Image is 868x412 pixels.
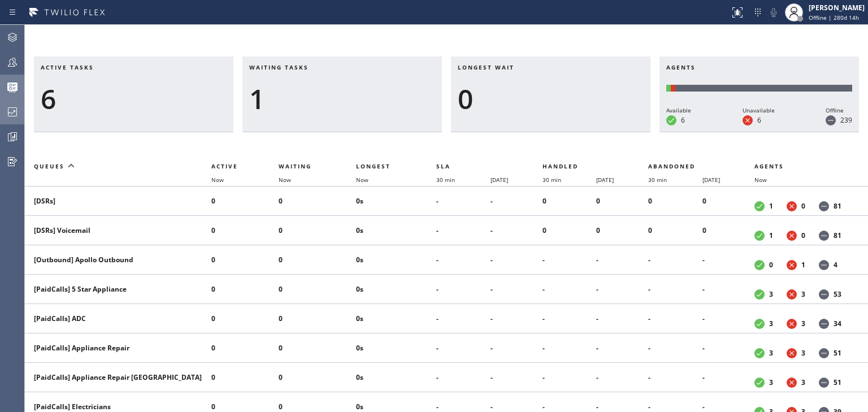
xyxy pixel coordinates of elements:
[34,402,202,411] div: [PaidCalls] Electricians
[702,222,754,240] li: 0
[34,255,202,264] div: [Outbound] Apollo Outbound
[596,280,648,298] li: -
[702,339,754,357] li: -
[826,115,836,125] dt: Offline
[702,176,720,184] span: [DATE]
[542,192,596,210] li: 0
[279,280,356,298] li: 0
[754,378,765,388] dt: Available
[702,310,754,328] li: -
[356,162,390,170] span: Longest
[279,192,356,210] li: 0
[754,260,765,270] dt: Available
[648,176,667,184] span: 30 min
[648,222,702,240] li: 0
[743,115,753,125] dt: Unavailable
[787,201,797,211] dt: Unavailable
[743,105,775,115] div: Unavailable
[766,5,782,20] button: Mute
[809,3,865,12] div: [PERSON_NAME]
[34,162,64,170] span: Queues
[458,83,644,115] div: 0
[542,310,596,328] li: -
[211,310,279,328] li: 0
[754,162,784,170] span: Agents
[702,368,754,387] li: -
[787,289,797,300] dt: Unavailable
[809,14,859,21] span: Offline | 280d 14h
[840,115,852,125] dd: 239
[787,348,797,358] dt: Unavailable
[211,176,224,184] span: Now
[356,176,368,184] span: Now
[769,319,773,328] dd: 3
[279,162,311,170] span: Waiting
[801,289,805,299] dd: 3
[491,192,542,210] li: -
[702,280,754,298] li: -
[769,378,773,387] dd: 3
[491,176,508,184] span: [DATE]
[356,339,436,357] li: 0s
[757,115,761,125] dd: 6
[211,162,238,170] span: Active
[436,339,490,357] li: -
[34,314,202,323] div: [PaidCalls] ADC
[356,192,436,210] li: 0s
[542,368,596,387] li: -
[211,280,279,298] li: 0
[648,368,702,387] li: -
[436,368,490,387] li: -
[826,105,852,115] div: Offline
[754,231,765,241] dt: Available
[436,176,455,184] span: 30 min
[249,63,309,71] span: Waiting tasks
[769,231,773,240] dd: 1
[542,280,596,298] li: -
[819,348,829,358] dt: Offline
[249,83,435,115] div: 1
[648,339,702,357] li: -
[211,222,279,240] li: 0
[279,310,356,328] li: 0
[671,85,675,92] div: Unavailable: 6
[675,85,852,92] div: Offline: 239
[542,251,596,269] li: -
[754,348,765,358] dt: Available
[211,339,279,357] li: 0
[801,260,805,270] dd: 1
[801,378,805,387] dd: 3
[702,192,754,210] li: 0
[681,115,685,125] dd: 6
[834,348,841,358] dd: 51
[787,378,797,388] dt: Unavailable
[769,201,773,211] dd: 1
[648,280,702,298] li: -
[356,368,436,387] li: 0s
[596,251,648,269] li: -
[279,368,356,387] li: 0
[279,251,356,269] li: 0
[491,339,542,357] li: -
[801,348,805,358] dd: 3
[34,225,202,235] div: [DSRs] Voicemail
[754,176,767,184] span: Now
[819,260,829,270] dt: Offline
[279,176,291,184] span: Now
[458,63,514,71] span: Longest wait
[801,319,805,328] dd: 3
[491,222,542,240] li: -
[819,319,829,329] dt: Offline
[34,343,202,353] div: [PaidCalls] Appliance Repair
[211,368,279,387] li: 0
[436,162,450,170] span: SLA
[542,176,561,184] span: 30 min
[34,284,202,294] div: [PaidCalls] 5 Star Appliance
[596,192,648,210] li: 0
[834,231,841,240] dd: 81
[834,378,841,387] dd: 51
[819,231,829,241] dt: Offline
[787,319,797,329] dt: Unavailable
[666,63,696,71] span: Agents
[436,280,490,298] li: -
